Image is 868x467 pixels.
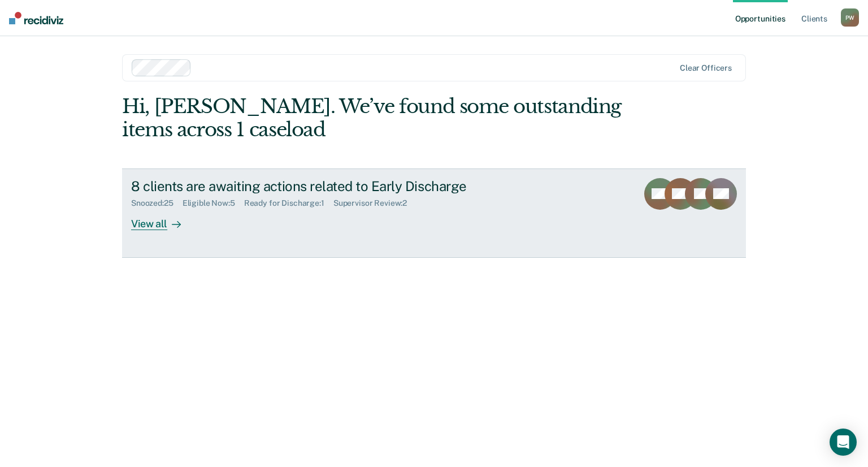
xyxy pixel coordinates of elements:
[131,178,528,194] div: 8 clients are awaiting actions related to Early Discharge
[131,208,194,230] div: View all
[122,95,621,141] div: Hi, [PERSON_NAME]. We’ve found some outstanding items across 1 caseload
[122,168,746,258] a: 8 clients are awaiting actions related to Early DischargeSnoozed:25Eligible Now:5Ready for Discha...
[244,198,333,208] div: Ready for Discharge : 1
[841,8,859,27] div: P W
[830,429,857,456] div: Open Intercom Messenger
[131,198,183,208] div: Snoozed : 25
[183,198,244,208] div: Eligible Now : 5
[9,12,63,24] img: Recidiviz
[841,8,859,27] button: PW
[333,198,416,208] div: Supervisor Review : 2
[680,63,732,73] div: Clear officers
